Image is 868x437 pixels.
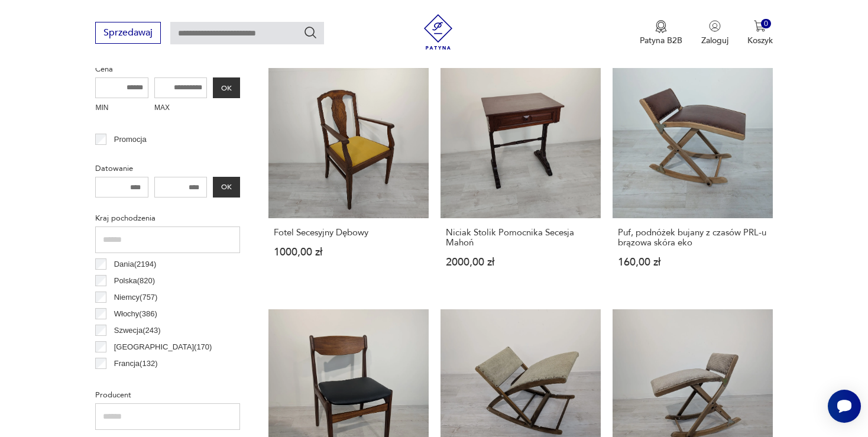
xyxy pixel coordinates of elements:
p: 160,00 zł [618,257,767,267]
label: MIN [95,98,148,119]
h3: Puf, podnóżek bujany z czasów PRL-u brązowa skóra eko [618,228,767,248]
button: OK [213,177,240,198]
a: Sprzedawaj [95,30,161,38]
img: Ikonka użytkownika [709,20,721,32]
p: Patyna B2B [640,35,682,46]
p: Polska ( 820 ) [114,274,155,287]
button: Patyna B2B [640,20,682,46]
p: [GEOGRAPHIC_DATA] ( 170 ) [114,341,212,354]
a: Fotel Secesyjny DębowyFotel Secesyjny Dębowy1000,00 zł [268,58,429,290]
a: Puf, podnóżek bujany z czasów PRL-u brązowa skóra ekoPuf, podnóżek bujany z czasów PRL-u brązowa ... [613,58,773,290]
p: 2000,00 zł [446,257,595,267]
a: Ikona medaluPatyna B2B [640,20,682,46]
h3: Fotel Secesyjny Dębowy [274,228,423,238]
p: Szwecja ( 243 ) [114,324,161,337]
p: Dania ( 2194 ) [114,258,157,271]
p: Niemcy ( 757 ) [114,291,158,304]
p: Zaloguj [701,35,728,46]
p: Czechy ( 120 ) [114,374,158,387]
button: Szukaj [303,25,318,40]
p: Koszyk [747,35,773,46]
button: Sprzedawaj [95,22,161,44]
p: Włochy ( 386 ) [114,307,157,321]
iframe: Smartsupp widget button [828,390,861,423]
a: Niciak Stolik Pomocnika Secesja MahońNiciak Stolik Pomocnika Secesja Mahoń2000,00 zł [441,58,601,290]
p: Francja ( 132 ) [114,357,158,370]
p: 1000,00 zł [274,247,423,257]
label: MAX [154,98,208,119]
p: Cena [95,63,240,76]
button: 0Koszyk [747,20,773,46]
img: Ikona medalu [655,20,667,33]
p: Datowanie [95,162,240,175]
img: Patyna - sklep z meblami i dekoracjami vintage [420,14,456,50]
button: Zaloguj [701,20,728,46]
img: Ikona koszyka [754,20,766,32]
button: OK [213,77,240,98]
div: 0 [761,19,771,29]
p: Kraj pochodzenia [95,212,240,225]
h3: Niciak Stolik Pomocnika Secesja Mahoń [446,228,595,248]
p: Promocja [114,133,147,146]
p: Producent [95,389,240,402]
